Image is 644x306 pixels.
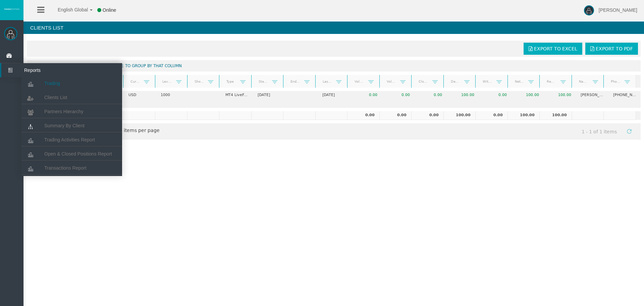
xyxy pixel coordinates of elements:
td: [DATE] [253,91,285,99]
span: Export to PDF [596,46,633,51]
img: logo.svg [3,8,20,10]
td: 100.00 [447,91,479,99]
td: [DATE] [318,91,350,99]
a: Phone [607,77,625,86]
div: Drag a column header and drop it here to group by that column [27,60,641,72]
span: Reports [19,63,85,77]
td: 0.00 [411,111,443,120]
a: Export to PDF [585,43,638,55]
a: Reports [1,63,122,77]
td: 0.00 [475,111,507,120]
span: Partners Hierarchy [44,109,84,114]
span: Refresh [627,129,632,134]
td: USD [124,91,156,99]
h4: Clients List [23,21,644,34]
a: Volume [351,77,368,86]
a: End Date [286,77,304,86]
td: 100.00 [507,111,540,120]
a: Partners Hierarchy [21,105,122,118]
td: 0.00 [479,91,511,99]
a: Export to Excel [524,43,582,55]
a: Net deposits [511,77,528,86]
span: items per page [92,125,160,136]
span: Summary By Client [44,123,85,128]
span: [PERSON_NAME] [599,7,637,13]
a: Name [575,77,592,86]
a: Volume lots [382,77,400,86]
a: Refresh [624,125,635,137]
a: Currency [126,77,144,86]
td: 0.00 [415,91,447,99]
td: 100.00 [443,111,476,120]
a: Real equity [543,77,560,86]
a: Leverage [158,77,176,86]
img: user-image [584,5,594,15]
span: Export to Excel [534,46,577,51]
a: Start Date [254,77,272,86]
a: Closed PNL [415,77,432,86]
a: Clients List [21,91,122,103]
span: Transactions Report [44,165,87,171]
a: Trading Activities Report [21,134,122,146]
span: Online [103,7,116,13]
a: Trading [21,77,122,89]
td: 100.00 [512,91,544,99]
td: 0.00 [382,91,414,99]
td: [PERSON_NAME] [PERSON_NAME] [576,91,608,99]
a: Transactions Report [21,162,122,174]
span: Trading [44,81,60,86]
a: Withdrawals [479,77,496,86]
td: 0.00 [350,91,382,99]
td: 100.00 [544,91,576,99]
span: Trading Activities Report [44,137,95,142]
span: Open & Closed Positions Report [44,151,112,157]
td: 0.00 [347,111,379,120]
a: Type [222,77,240,86]
td: 100.00 [539,111,572,120]
span: English Global [49,7,88,12]
td: [PHONE_NUMBER] [608,91,641,99]
span: 1 - 1 of 1 items [576,125,623,138]
span: Clients List [44,95,67,100]
a: Open & Closed Positions Report [21,148,122,160]
a: Summary By Client [21,120,122,132]
td: 1000 [156,91,188,99]
td: MT4 LiveFixedSpreadAccount [221,91,253,99]
a: Last trade date [318,77,336,86]
a: Deposits [446,77,464,86]
td: 0.00 [379,111,412,120]
a: Short Code [190,77,208,86]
